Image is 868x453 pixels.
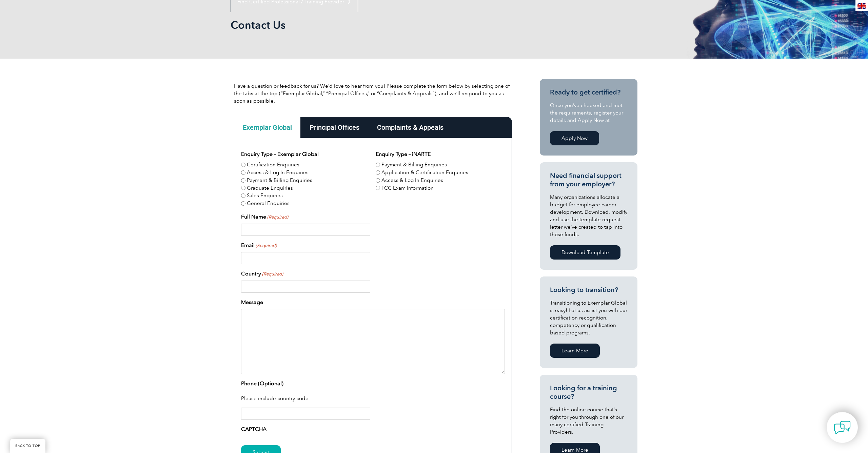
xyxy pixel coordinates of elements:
div: Please include country code [241,390,505,408]
legend: Enquiry Type – Exemplar Global [241,150,319,158]
label: CAPTCHA [241,425,267,433]
label: Phone (Optional) [241,379,283,388]
label: Country [241,270,283,278]
a: Download Template [550,245,620,260]
label: Payment & Billing Enquiries [381,161,447,169]
span: (Required) [267,214,289,221]
label: Graduate Enquiries [247,184,293,192]
label: Message [241,298,263,306]
img: contact-chat.png [834,419,851,436]
label: Full Name [241,213,288,221]
p: Many organizations allocate a budget for employee career development. Download, modify and use th... [550,193,627,238]
label: Sales Enquiries [247,192,283,200]
h3: Ready to get certified? [550,88,627,97]
a: Learn More [550,344,600,358]
p: Transitioning to Exemplar Global is easy! Let us assist you with our certification recognition, c... [550,299,627,336]
label: Certification Enquiries [247,161,299,169]
img: en [857,3,866,9]
h3: Looking for a training course? [550,384,627,401]
legend: Enquiry Type – iNARTE [376,150,431,158]
div: Exemplar Global [234,117,301,138]
label: General Enquiries [247,200,290,207]
h3: Looking to transition? [550,286,627,294]
label: Access & Log In Enquiries [247,169,309,177]
a: Apply Now [550,131,599,145]
p: Find the online course that’s right for you through one of our many certified Training Providers. [550,406,627,436]
span: (Required) [262,271,283,277]
p: Once you’ve checked and met the requirements, register your details and Apply Now at [550,102,627,124]
div: Complaints & Appeals [368,117,452,138]
h3: Need financial support from your employer? [550,171,627,188]
h1: Contact Us [231,18,491,32]
label: Application & Certification Enquiries [381,169,468,177]
label: FCC Exam Information [381,184,434,192]
div: Principal Offices [301,117,368,138]
label: Email [241,241,277,249]
label: Access & Log In Enquiries [381,177,443,184]
span: (Required) [255,242,277,249]
label: Payment & Billing Enquiries [247,177,312,184]
p: Have a question or feedback for us? We’d love to hear from you! Please complete the form below by... [234,82,512,105]
a: BACK TO TOP [10,439,45,453]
